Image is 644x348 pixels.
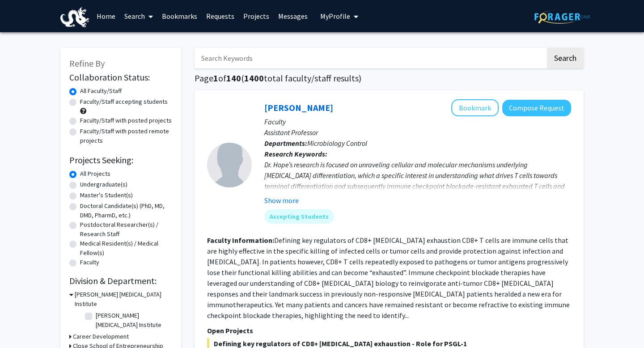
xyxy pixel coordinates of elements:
button: Search [547,48,584,68]
iframe: Chat [7,308,38,341]
p: Open Projects [207,325,571,336]
button: Add Jenna Hope to Bookmarks [451,99,499,116]
label: Doctoral Candidate(s) (PhD, MD, DMD, PharmD, etc.) [80,201,172,220]
div: Dr. Hope’s research is focused on unraveling cellular and molecular mechanisms underlying [MEDICA... [264,159,571,224]
h2: Division & Department: [69,276,172,286]
label: Medical Resident(s) / Medical Fellow(s) [80,239,172,258]
b: Research Keywords: [264,149,327,158]
label: All Projects [80,169,110,178]
a: Messages [274,0,312,32]
label: Faculty/Staff accepting students [80,97,168,106]
h3: Career Development [73,332,129,341]
span: 140 [226,72,241,84]
label: Master's Student(s) [80,191,133,200]
label: Undergraduate(s) [80,180,127,189]
p: Assistant Professor [264,127,571,138]
img: Drexel University Logo [60,7,89,27]
b: Departments: [264,139,307,148]
label: All Faculty/Staff [80,86,122,96]
span: My Profile [320,12,350,21]
label: Postdoctoral Researcher(s) / Research Staff [80,220,172,239]
label: Faculty [80,258,99,267]
a: Requests [202,0,239,32]
img: ForagerOne Logo [534,10,590,24]
h1: Page of ( total faculty/staff results) [195,73,584,84]
span: 1400 [244,72,264,84]
a: Projects [239,0,274,32]
b: Faculty Information: [207,236,274,245]
a: Bookmarks [157,0,202,32]
a: [PERSON_NAME] [264,102,333,113]
a: Search [120,0,157,32]
h3: [PERSON_NAME] [MEDICAL_DATA] Institute [75,290,172,309]
span: 1 [213,72,218,84]
button: Compose Request to Jenna Hope [502,100,571,116]
fg-read-more: Defining key regulators of CD8+ [MEDICAL_DATA] exhaustion CD8+ T cells are immune cells that are ... [207,236,570,320]
a: Home [92,0,120,32]
input: Search Keywords [195,48,546,68]
label: Faculty/Staff with posted remote projects [80,127,172,145]
label: Faculty/Staff with posted projects [80,116,172,125]
label: [PERSON_NAME] [MEDICAL_DATA] Institute [96,311,170,330]
h2: Projects Seeking: [69,155,172,166]
span: Refine By [69,58,105,69]
p: Faculty [264,116,571,127]
mat-chip: Accepting Students [264,209,334,224]
button: Show more [264,195,299,206]
h2: Collaboration Status: [69,72,172,83]
span: Microbiology Control [307,139,367,148]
